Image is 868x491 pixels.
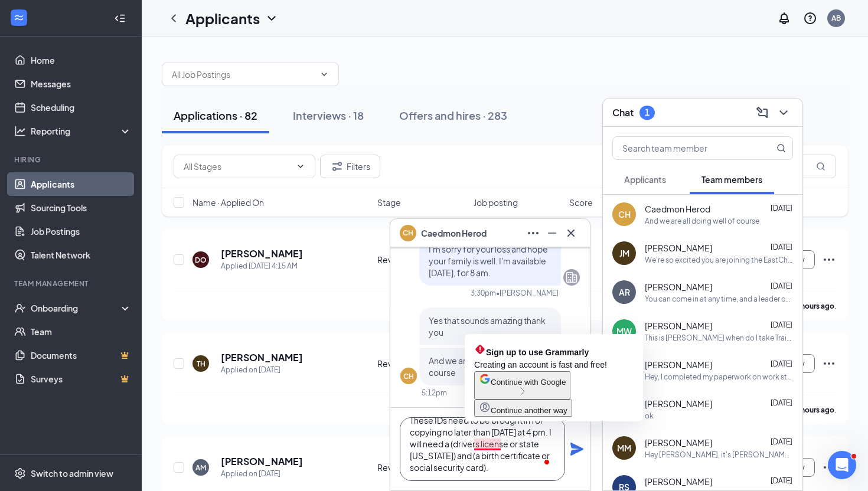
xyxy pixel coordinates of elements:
span: [DATE] [771,359,792,368]
span: [DATE] [771,437,792,446]
svg: Settings [14,467,26,479]
div: Hiring [14,155,129,165]
div: AR [619,286,630,298]
div: 1 [645,107,650,117]
div: CH [403,371,414,381]
h5: [PERSON_NAME] [221,351,303,364]
div: And we are all doing well of course [645,216,759,226]
svg: ComposeMessage [755,106,769,120]
svg: Notifications [777,11,791,25]
svg: QuestionInfo [803,11,817,25]
div: 3:30pm [471,288,496,298]
a: SurveysCrown [31,367,132,391]
div: This is [PERSON_NAME] when do I take Trainer test? [645,333,793,343]
svg: Plane [570,442,584,456]
div: We're so excited you are joining the EastChase [DEMOGRAPHIC_DATA]-fil-Ateam ! Do you know anyone ... [645,255,793,265]
div: Applied on [DATE] [221,468,303,480]
svg: Ellipses [822,356,836,371]
div: Switch to admin view [31,467,113,479]
b: 8 hours ago [795,405,834,414]
div: Onboarding [31,302,122,314]
svg: Minimize [545,226,559,240]
span: [DATE] [771,398,792,407]
input: Search team member [613,137,753,159]
div: Review Stage [377,358,466,369]
div: CH [618,208,631,220]
span: • [PERSON_NAME] [496,288,559,298]
span: [DATE] [771,476,792,485]
iframe: Intercom live chat [828,451,856,479]
span: [PERSON_NAME] [645,359,712,371]
span: [PERSON_NAME] [645,476,712,487]
svg: Ellipses [822,253,836,267]
div: AM [195,463,206,473]
span: Name · Applied On [192,197,264,208]
div: ok [645,411,654,421]
h1: Applicants [185,8,260,28]
svg: ChevronDown [296,162,305,171]
span: [PERSON_NAME] [645,437,712,449]
h5: [PERSON_NAME] [221,247,303,260]
a: Home [31,48,132,72]
svg: ChevronDown [265,11,279,25]
div: DO [195,255,207,265]
span: Team members [701,174,762,185]
svg: Ellipses [526,226,540,240]
div: Applied on [DATE] [221,364,303,376]
button: Ellipses [524,224,543,243]
div: Interviews · 18 [293,108,364,123]
span: [PERSON_NAME] [645,320,712,332]
button: Cross [562,224,580,243]
div: Reporting [31,125,132,137]
span: [DATE] [771,204,792,212]
svg: ChevronDown [319,70,329,79]
a: Talent Network [31,243,132,267]
div: Offers and hires · 283 [399,108,507,123]
div: Review Stage [377,254,466,266]
span: Stage [377,197,401,208]
button: ChevronDown [774,103,793,122]
span: Job posting [474,197,518,208]
svg: ChevronLeft [167,11,181,25]
div: Applications · 82 [174,108,257,123]
span: [DATE] [771,243,792,251]
button: Filter Filters [320,155,380,178]
b: 2 hours ago [795,302,834,310]
span: [PERSON_NAME] [645,242,712,254]
h3: Chat [612,106,634,119]
svg: Collapse [114,12,126,24]
span: Yes that sounds amazing thank you [429,315,546,338]
svg: Cross [564,226,578,240]
div: 5:12pm [422,388,447,398]
a: Team [31,320,132,343]
a: Messages [31,72,132,96]
svg: UserCheck [14,302,26,314]
div: Team Management [14,279,129,289]
input: All Stages [184,160,291,173]
span: [DATE] [771,281,792,290]
a: Applicants [31,172,132,196]
span: Applicants [624,174,666,185]
span: [PERSON_NAME] [645,398,712,410]
svg: ChevronDown [776,106,791,120]
a: Scheduling [31,96,132,119]
div: TH [197,359,205,369]
svg: Ellipses [822,460,836,474]
span: [PERSON_NAME] [645,281,712,293]
svg: Filter [330,159,344,174]
span: [DATE] [771,320,792,329]
input: All Job Postings [172,68,315,81]
svg: MagnifyingGlass [776,143,786,153]
div: Applied [DATE] 4:15 AM [221,260,303,272]
svg: MagnifyingGlass [816,162,825,171]
svg: Analysis [14,125,26,137]
textarea: To enrich screen reader interactions, please activate Accessibility in Grammarly extension settings [400,417,565,481]
div: Hey, I completed my paperwork on work stream last night. Is there anything else I need to do? [645,372,793,382]
span: Caedmon Herod [421,227,487,240]
h5: [PERSON_NAME] [221,455,303,468]
div: AB [831,13,841,23]
span: Score [569,197,593,208]
div: JM [619,247,629,259]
